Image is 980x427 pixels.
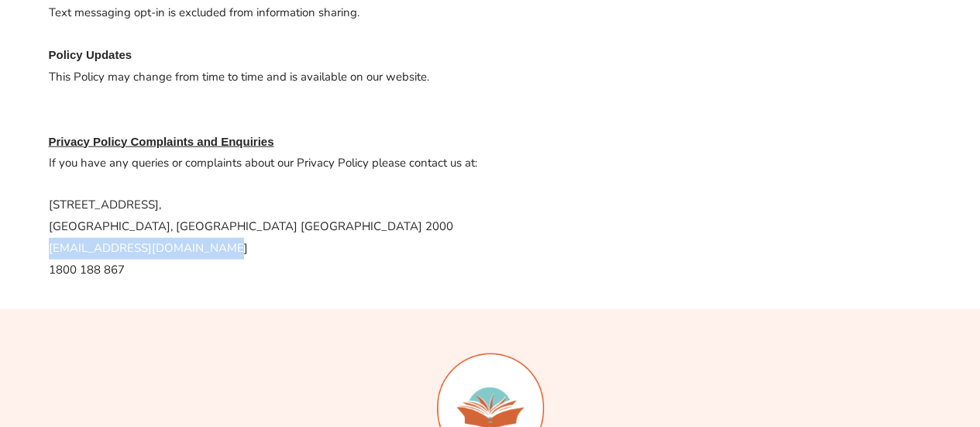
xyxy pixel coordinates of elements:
b: Policy Updates [49,48,132,61]
p: If you have any queries or complaints about our Privacy Policy please contact us at: [49,131,932,175]
span: Text messaging opt-in is excluded from information sharing. [49,5,359,20]
u: Privacy Policy Complaints and Enquiries [49,135,274,148]
iframe: Chat Widget [722,252,980,427]
p: [STREET_ADDRESS], [GEOGRAPHIC_DATA], [GEOGRAPHIC_DATA] [GEOGRAPHIC_DATA] 2000 [EMAIL_ADDRESS][DOM... [49,195,932,281]
p: This Policy may change from time to time and is available on our website. [49,44,932,111]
